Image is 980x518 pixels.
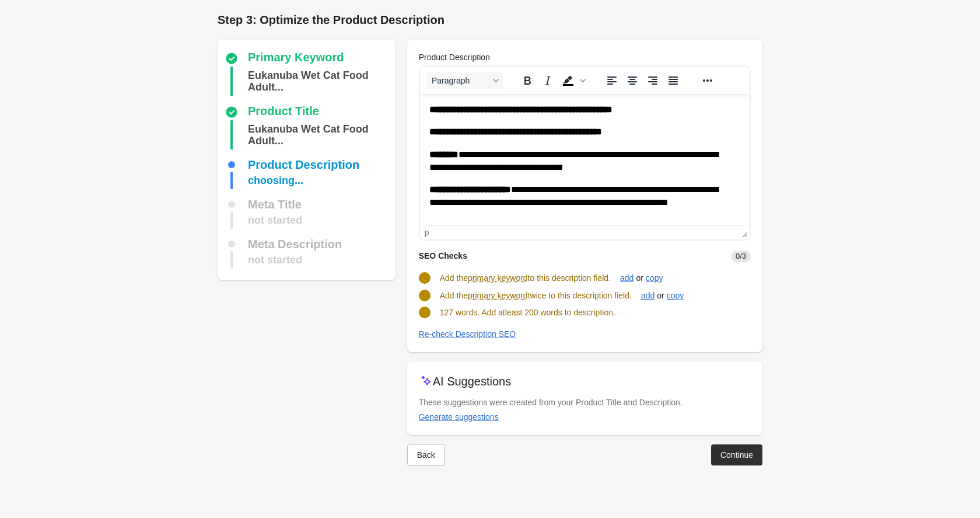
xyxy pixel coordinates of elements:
p: AI Suggestions [433,373,512,390]
span: Add the to this description field. [440,273,611,283]
button: Back [407,444,445,465]
button: Reveal or hide additional toolbar items [698,72,717,89]
div: Generate suggestions [419,412,499,422]
div: choosing... [248,172,303,189]
div: not started [248,211,302,229]
div: Back [417,450,435,460]
div: Continue [720,450,753,460]
div: Meta Title [248,199,302,210]
div: Background color [558,72,587,89]
button: add [636,285,659,306]
span: or [633,272,645,284]
span: primary keyword [468,290,528,301]
button: Blocks [427,72,503,89]
span: or [654,290,666,301]
span: primary keyword [468,272,528,284]
button: Generate suggestions [414,406,503,427]
div: add [620,273,633,283]
div: Press the Up and Down arrow keys to resize the editor. [737,225,750,239]
span: 127 words. Add atleast 200 words to description. [440,308,615,317]
button: copy [641,267,668,288]
div: add [641,291,654,300]
button: Bold [517,72,537,89]
button: Align right [643,72,663,89]
div: Meta Description [248,238,342,250]
button: add [615,267,638,288]
body: Rich Text Area. Press ALT-0 for help. [9,9,320,345]
div: Re-check Description SEO [419,329,516,339]
h1: Step 3: Optimize the Product Description [218,12,762,28]
button: Justify [663,72,683,89]
div: Eukanuba Wet Cat Food Adult with Chicken, Pate, 85 g [248,120,391,150]
div: Product Description [248,159,359,171]
button: Re-check Description SEO [414,324,521,345]
div: Eukanuba Wet Cat Food Adult with Chicken, Pate, 85 g [248,67,391,96]
div: Primary Keyword [248,51,344,65]
button: Align center [622,72,642,89]
iframe: Rich Text Area [420,94,750,225]
span: These suggestions were created from your Product Title and Description. [419,398,682,407]
div: Product Title [248,105,319,119]
button: Continue [711,444,762,465]
button: copy [662,285,689,306]
div: not started [248,251,302,269]
button: Align left [602,72,622,89]
span: Paragraph [432,76,489,85]
label: Product Description [419,51,490,63]
button: Italic [538,72,558,89]
div: copy [646,273,663,283]
div: p [425,228,429,237]
div: copy [667,291,684,300]
span: SEO Checks [419,251,467,260]
span: 0/3 [731,251,751,262]
span: Add the twice to this description field. [440,291,632,300]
